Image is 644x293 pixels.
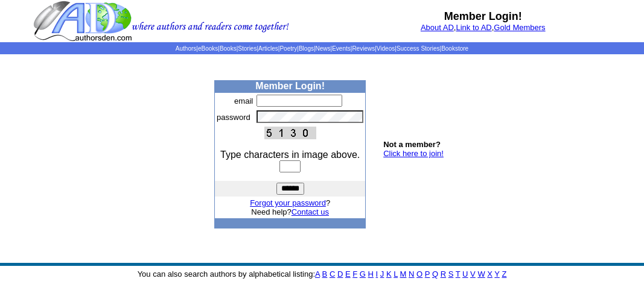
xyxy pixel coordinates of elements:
font: ? [250,198,330,207]
a: Poetry [279,45,297,52]
a: R [441,269,446,279]
font: , , [421,23,546,32]
a: A [315,269,320,279]
a: Articles [258,45,278,52]
a: About AD [421,23,454,32]
a: L [394,269,398,279]
b: Member Login! [444,10,522,22]
a: S [448,269,454,279]
a: B [322,269,328,279]
a: Authors [176,45,196,52]
img: This Is CAPTCHA Image [264,127,316,139]
font: Type characters in image above. [220,150,360,160]
a: Y [494,269,499,279]
a: E [345,269,351,279]
a: Bookstore [441,45,468,52]
a: Z [502,269,506,279]
a: J [380,269,384,279]
a: W [477,269,485,279]
a: T [456,269,461,279]
a: U [462,269,468,279]
a: D [337,269,343,279]
a: Blogs [299,45,314,52]
a: Stories [238,45,257,52]
a: Link to AD [456,23,491,32]
a: Reviews [352,45,375,52]
a: V [470,269,476,279]
font: You can also search authors by alphabetical listing: [138,269,507,279]
font: password [217,113,250,122]
a: X [487,269,493,279]
a: F [352,269,357,279]
a: Gold Members [494,23,545,32]
a: Books [220,45,237,52]
a: Click here to join! [383,149,444,158]
a: I [376,269,378,279]
a: Forgot your password [250,198,326,207]
b: Member Login! [255,81,325,91]
a: News [316,45,331,52]
a: N [409,269,414,279]
a: K [386,269,392,279]
a: M [400,269,407,279]
font: Need help? [251,207,329,216]
a: C [330,269,335,279]
a: Q [432,269,438,279]
a: Events [332,45,351,52]
a: eBooks [198,45,218,52]
a: G [360,269,366,279]
a: Videos [377,45,395,52]
a: H [368,269,374,279]
a: Contact us [292,207,329,216]
a: P [425,269,430,279]
span: | | | | | | | | | | | | [176,45,468,52]
a: O [416,269,422,279]
b: Not a member? [383,140,441,149]
font: email [234,96,253,106]
a: Success Stories [397,45,440,52]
